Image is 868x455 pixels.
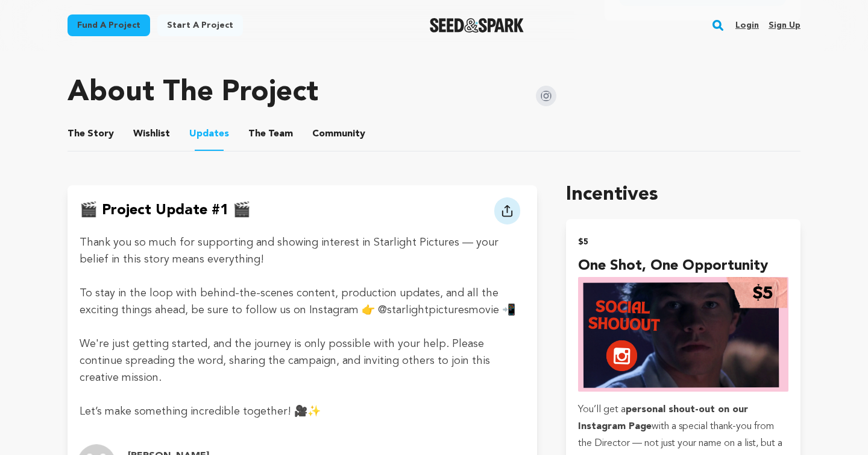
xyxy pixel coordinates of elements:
[248,127,293,141] span: Team
[80,336,525,386] p: We're just getting started, and the journey is only possible with your help. Please continue spre...
[68,14,150,36] a: Fund a project
[566,180,800,209] h1: Incentives
[157,14,243,36] a: Start a project
[578,255,788,277] h4: One Shot, One Opportunity
[578,234,788,250] h2: $5
[68,127,114,141] span: Story
[133,127,170,141] span: Wishlist
[80,200,251,224] h4: 🎬 Project Update #1 🎬
[430,18,524,33] a: Seed&Spark Homepage
[68,78,318,107] h1: About The Project
[430,18,524,33] img: Seed&Spark Logo Dark Mode
[68,127,85,141] span: The
[312,127,365,141] span: Community
[735,16,759,35] a: Login
[80,234,525,268] p: Thank you so much for supporting and showing interest in Starlight Pictures — your belief in this...
[578,405,748,431] strong: personal shout-out on our Instagram Page
[189,127,229,141] span: Updates
[536,86,556,106] img: Seed&Spark Instagram Icon
[248,127,266,141] span: The
[578,277,788,392] img: incentive
[80,285,525,319] p: To stay in the loop with behind-the-scenes content, production updates, and all the exciting thin...
[769,16,800,35] a: Sign up
[80,403,525,420] p: Let’s make something incredible together! 🎥✨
